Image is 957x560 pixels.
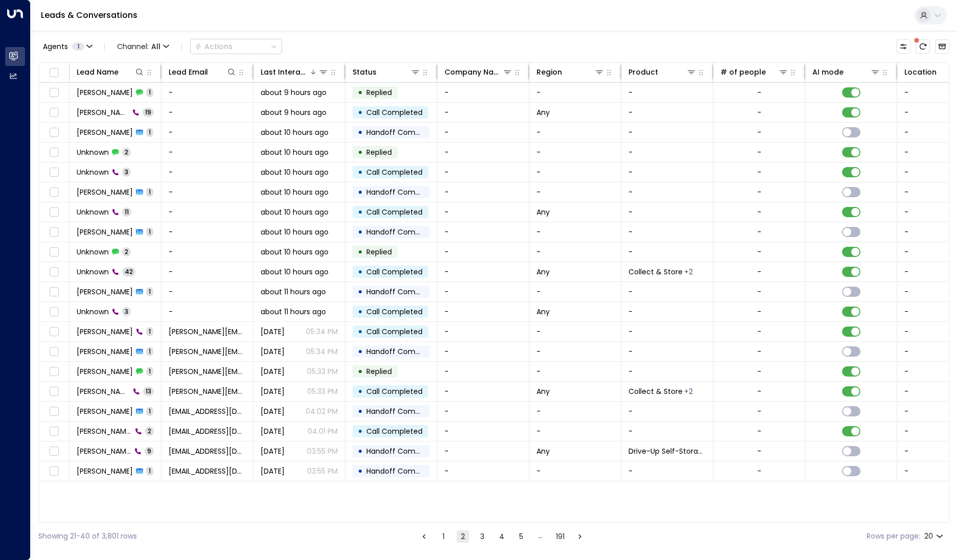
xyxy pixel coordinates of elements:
span: Unknown [77,267,109,277]
span: All [151,42,160,51]
span: 1 [146,128,153,136]
span: Lester Marshall [77,466,133,476]
div: Status [353,66,421,78]
span: 1 [146,287,153,296]
span: Yesterday [261,446,285,456]
div: Company Name [445,66,512,78]
td: - [437,83,529,102]
div: - [757,426,761,436]
div: - [757,446,761,456]
td: - [437,103,529,122]
div: Region [536,66,562,78]
span: Handoff Completed [366,187,438,197]
span: Unknown [77,247,109,257]
span: Handoff Completed [366,227,438,237]
span: Yung W [77,366,133,377]
span: about 10 hours ago [261,247,329,257]
span: kevin.zhou0704@gmail.com [169,366,246,377]
div: • [358,203,363,221]
div: • [358,383,363,400]
span: 11 [122,207,131,216]
span: Toggle select row [48,325,60,338]
td: - [621,103,713,122]
td: - [437,342,529,361]
div: Last Interacted [261,66,309,78]
td: - [161,143,253,162]
span: Toggle select row [48,405,60,418]
td: - [437,441,529,461]
span: Call Completed [366,386,423,396]
span: 1 [72,42,84,51]
div: - [757,406,761,416]
div: AI mode [812,66,844,78]
div: - [757,87,761,98]
div: - [757,366,761,377]
span: Any [536,107,550,118]
span: Call Completed [366,167,423,177]
button: Go to page 1 [437,530,450,543]
td: - [529,83,621,102]
div: - [757,167,761,177]
div: - [757,107,761,118]
span: 1 [146,347,153,356]
span: about 10 hours ago [261,127,329,137]
div: • [358,243,363,261]
td: - [529,162,621,182]
div: … [534,530,547,543]
span: Yung W [77,386,130,396]
td: - [529,222,621,242]
span: Any [536,446,550,456]
div: Drive-Up Self-Storage,Drop & Store [684,267,693,277]
td: - [529,143,621,162]
span: Yesterday [261,346,285,357]
div: • [358,303,363,320]
span: Handoff Completed [366,127,438,137]
td: - [621,202,713,222]
span: 3 [122,168,131,176]
span: Any [536,386,550,396]
span: Toggle select row [48,126,60,139]
span: Any [536,207,550,217]
span: about 9 hours ago [261,107,326,118]
span: 1 [146,367,153,376]
span: Call Completed [366,207,423,217]
span: about 11 hours ago [261,307,326,317]
button: Go to page 5 [515,530,527,543]
div: Product [628,66,658,78]
span: 9 [145,447,154,455]
td: - [437,302,529,321]
td: - [621,461,713,481]
label: Rows per page: [867,531,920,542]
div: - [757,386,761,396]
td: - [437,242,529,262]
td: - [437,222,529,242]
span: Toggle select row [48,226,60,239]
span: Drive-Up Self-Storage [628,446,706,456]
span: 1 [146,188,153,196]
td: - [529,322,621,341]
span: Toggle select row [48,246,60,259]
button: Actions [190,39,282,54]
td: - [437,123,529,142]
div: Status [353,66,377,78]
td: - [437,422,529,441]
td: - [437,262,529,282]
div: • [358,442,363,460]
span: 1 [146,466,153,475]
p: 05:33 PM [307,386,338,396]
span: Lester Marshall [77,406,133,416]
div: • [358,84,363,101]
div: - [757,466,761,476]
td: - [621,143,713,162]
div: Region [536,66,604,78]
span: Channel: [113,39,173,54]
span: about 10 hours ago [261,267,329,277]
span: kevin.zhou0704@gmail.com [169,386,246,396]
td: - [437,461,529,481]
td: - [161,182,253,202]
button: Channel:All [113,39,173,54]
td: - [161,262,253,282]
td: - [161,202,253,222]
span: Toggle select all [48,66,60,79]
div: - [757,267,761,277]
